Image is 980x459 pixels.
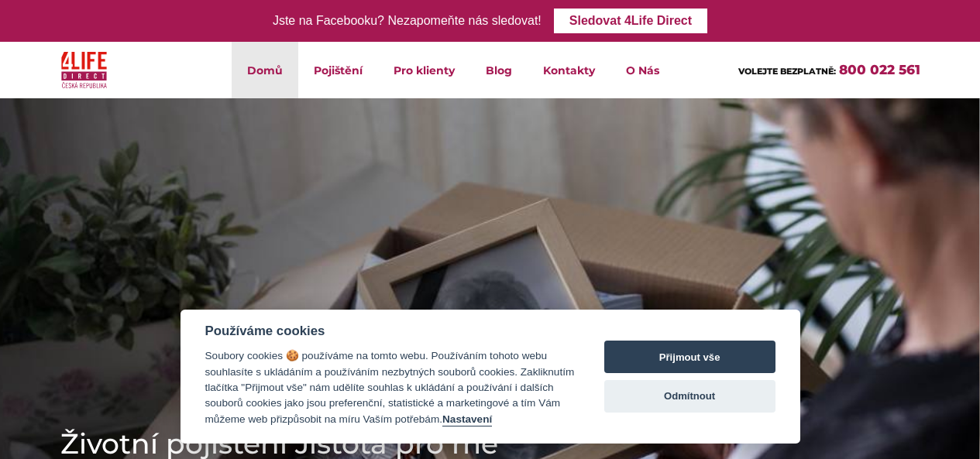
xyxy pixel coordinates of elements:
[839,62,920,77] a: 800 022 561
[232,42,298,98] a: Domů
[61,48,108,92] img: 4Life Direct Česká republika logo
[442,413,492,426] button: Nastavení
[470,42,528,98] a: Blog
[205,348,575,427] div: Soubory cookies 🍪 používáme na tomto webu. Používáním tohoto webu souhlasíte s ukládáním a použív...
[205,324,575,339] div: Používáme cookies
[604,380,775,413] button: Odmítnout
[273,10,542,33] div: Jste na Facebooku? Nezapomeňte nás sledovat!
[528,42,610,98] a: Kontakty
[604,341,775,373] button: Přijmout vše
[554,9,707,33] a: Sledovat 4Life Direct
[738,66,836,77] span: VOLEJTE BEZPLATNĚ:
